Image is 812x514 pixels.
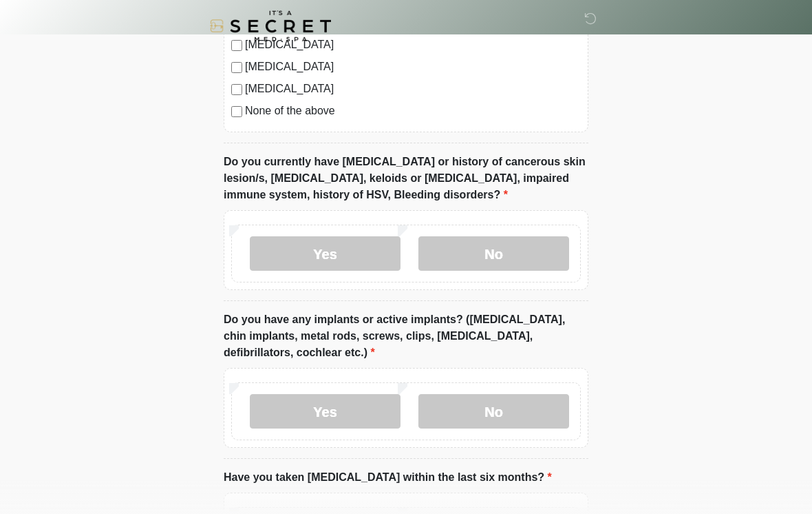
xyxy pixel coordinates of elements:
label: Do you currently have [MEDICAL_DATA] or history of cancerous skin lesion/s, [MEDICAL_DATA], keloi... [224,154,588,203]
input: [MEDICAL_DATA] [231,62,242,73]
label: Do you have any implants or active implants? ([MEDICAL_DATA], chin implants, metal rods, screws, ... [224,311,588,361]
input: [MEDICAL_DATA] [231,84,242,95]
img: It's A Secret Med Spa Logo [210,10,331,41]
label: Yes [250,394,400,429]
input: None of the above [231,106,242,117]
label: Yes [250,236,400,271]
label: None of the above [245,103,581,119]
label: [MEDICAL_DATA] [245,59,581,75]
label: No [418,394,569,429]
label: No [418,236,569,271]
label: Have you taken [MEDICAL_DATA] within the last six months? [224,469,552,486]
label: [MEDICAL_DATA] [245,81,581,97]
